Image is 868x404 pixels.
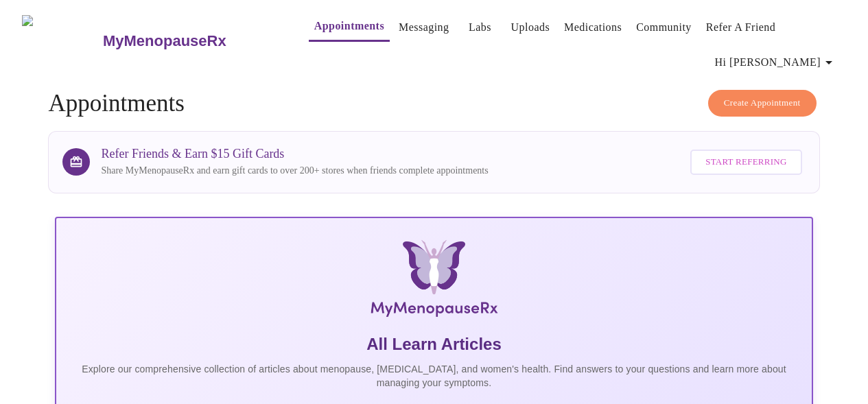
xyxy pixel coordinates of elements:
[22,15,101,67] img: MyMenopauseRx Logo
[636,18,692,37] a: Community
[564,18,622,37] a: Medications
[724,95,801,111] span: Create Appointment
[469,18,491,37] a: Labs
[511,18,550,37] a: Uploads
[314,16,384,36] a: Appointments
[506,14,556,41] button: Uploads
[309,12,390,42] button: Appointments
[705,154,786,170] span: Start Referring
[631,14,697,41] button: Community
[458,14,502,41] button: Labs
[709,49,843,76] button: Hi [PERSON_NAME]
[67,333,800,355] h5: All Learn Articles
[708,90,817,117] button: Create Appointment
[48,90,819,117] h4: Appointments
[181,240,686,322] img: MyMenopauseRx Logo
[101,17,281,65] a: MyMenopauseRx
[690,150,801,175] button: Start Referring
[399,18,449,37] a: Messaging
[101,147,488,161] h3: Refer Friends & Earn $15 Gift Cards
[393,14,454,41] button: Messaging
[101,164,488,178] p: Share MyMenopauseRx and earn gift cards to over 200+ stores when friends complete appointments
[67,362,800,390] p: Explore our comprehensive collection of articles about menopause, [MEDICAL_DATA], and women's hea...
[706,18,776,37] a: Refer a Friend
[701,14,782,41] button: Refer a Friend
[687,143,805,182] a: Start Referring
[103,32,226,50] h3: MyMenopauseRx
[715,53,837,72] span: Hi [PERSON_NAME]
[559,14,627,41] button: Medications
